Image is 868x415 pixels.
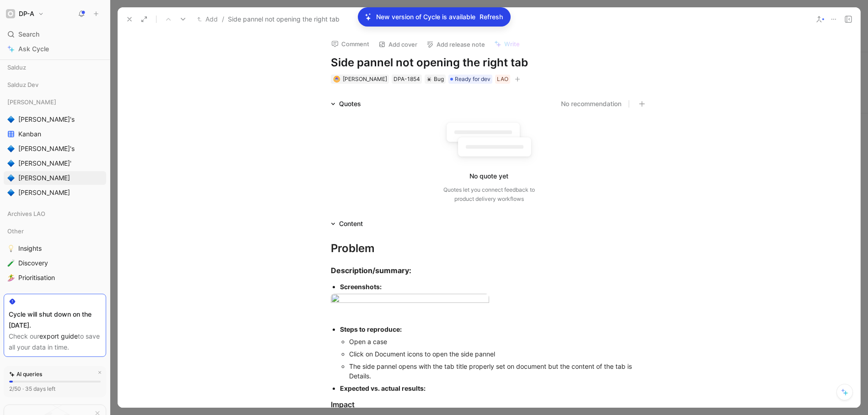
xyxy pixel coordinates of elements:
strong: Expected vs. actual results: [340,384,426,392]
div: [PERSON_NAME]🔷[PERSON_NAME]'sKanban🔷[PERSON_NAME]'s🔷[PERSON_NAME]'🔷[PERSON_NAME]🔷[PERSON_NAME] [4,95,106,199]
div: Impact [331,399,647,410]
span: Other [7,226,24,236]
img: 🕷️ [426,76,432,82]
div: Content [327,218,367,229]
h1: Side pannel not opening the right tab [331,55,647,70]
strong: Screenshots: [340,283,382,291]
button: No recommendation [561,98,621,109]
img: 🔷 [7,116,15,123]
div: Search [4,27,106,41]
span: Kanban [18,129,41,139]
a: Kanban [4,127,106,141]
button: Write [490,38,524,50]
strong: Description/summary: [331,266,411,275]
div: 🕷️Bug [425,75,446,84]
div: Problem [331,240,647,257]
span: Salduz [7,63,26,72]
div: Cycle will shut down on the [DATE]. [9,309,101,331]
span: Archives LAO [7,209,45,218]
div: Archives LAO [4,207,106,221]
div: DPA-1854 [394,75,420,84]
button: Comment [327,38,373,50]
span: Insights [18,244,42,253]
a: 🔷[PERSON_NAME] [4,171,106,185]
div: LAO [497,75,508,84]
button: 🔷 [5,172,16,183]
span: [PERSON_NAME] [343,75,387,82]
span: Salduz Dev [7,80,38,89]
span: Prioritisation [18,273,55,282]
div: Check our to save all your data in time. [9,331,101,353]
a: 🔷[PERSON_NAME]' [4,156,106,170]
div: [PERSON_NAME] [4,95,106,109]
img: 🔷 [7,160,15,167]
a: 🔷[PERSON_NAME]'s [4,142,106,156]
button: 🏄‍♀️ [5,272,16,283]
a: 🏄‍♀️Prioritisation [4,271,106,285]
a: 🔷[PERSON_NAME]'s [4,113,106,126]
span: [PERSON_NAME]'s [18,144,75,153]
div: 2/50 · 35 days left [9,384,55,393]
div: Bug [426,75,444,84]
h1: DP-A [19,10,34,18]
div: Open a case [349,337,647,346]
div: The side pannel opens with the tab title properly set on document but the content of the tab is D... [349,361,647,381]
span: [PERSON_NAME] [18,188,70,197]
div: Click on Document icons to open the side pannel [349,349,647,359]
div: Other [4,224,106,238]
button: 💡 [5,243,16,254]
span: Refresh [480,11,503,22]
span: Write [504,40,520,48]
span: Discovery [18,259,48,268]
div: Quotes [339,98,361,109]
button: Refresh [479,11,503,23]
p: New version of Cycle is available [376,11,475,22]
button: Add cover [374,38,421,51]
a: export guide [39,332,78,340]
div: Quotes [327,98,365,109]
button: 🔷 [5,187,16,198]
img: CleanShot 2025-09-17 at 11.27.42.gif [331,294,489,306]
a: 💡Insights [4,242,106,255]
button: 🧪 [5,258,16,269]
div: Salduz Dev [4,78,106,94]
span: Side pannel not opening the right tab [228,14,340,25]
span: [PERSON_NAME]' [18,159,71,168]
img: 🔷 [7,145,15,152]
img: DP-A [6,9,15,18]
img: 🔷 [7,189,15,196]
div: Salduz Dev [4,78,106,92]
a: Ask Cycle [4,42,106,56]
button: Add release note [422,38,489,51]
strong: Steps to reproduce: [340,325,402,333]
div: Salduz [4,60,106,77]
button: Add [195,14,220,25]
button: 🔷 [5,143,16,154]
span: [PERSON_NAME] [7,97,56,107]
div: Quotes let you connect feedback to product delivery workflows [443,185,535,204]
span: / [222,14,224,25]
img: 🏄‍♀️ [7,274,15,281]
div: Ready for dev [448,75,492,84]
button: 🔷 [5,114,16,125]
div: Other💡Insights🧪Discovery🏄‍♀️Prioritisation [4,224,106,285]
div: No quote yet [469,171,508,182]
img: avatar [334,77,339,82]
div: Archives LAO [4,207,106,223]
span: Ready for dev [455,75,491,84]
span: [PERSON_NAME]'s [18,115,75,124]
a: 🔷[PERSON_NAME] [4,186,106,199]
div: Content [339,218,363,229]
img: 💡 [7,245,15,252]
div: AI queries [9,370,42,379]
img: 🔷 [7,174,15,182]
div: Salduz [4,60,106,74]
a: 🧪Discovery [4,256,106,270]
img: 🧪 [7,259,15,267]
span: [PERSON_NAME] [18,173,70,183]
button: DP-ADP-A [4,7,46,20]
button: 🔷 [5,158,16,169]
span: Search [18,29,39,40]
span: Ask Cycle [18,43,49,54]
